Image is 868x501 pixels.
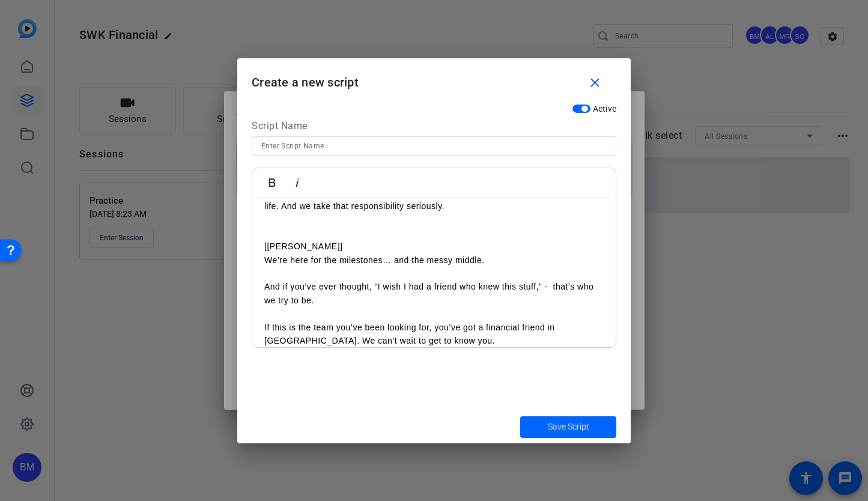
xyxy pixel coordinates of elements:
[264,240,604,267] p: [[PERSON_NAME]] We’re here for the milestones… and the messy middle.
[264,307,604,347] p: If this is the team you’ve been looking for, you’ve got a financial friend in [GEOGRAPHIC_DATA]. ...
[261,139,607,153] input: Enter Script Name
[548,421,589,433] span: Save Script
[587,76,602,91] mat-icon: close
[520,416,616,438] button: Save Script
[264,267,604,307] p: And if you’ve ever thought, “I wish I had a friend who knew this stuff,” - that’s who we try to be.
[261,171,284,195] button: Bold (⌘B)
[237,58,631,97] h1: Create a new script
[286,171,309,195] button: Italic (⌘I)
[593,104,617,114] span: Active
[252,119,616,137] div: Script Name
